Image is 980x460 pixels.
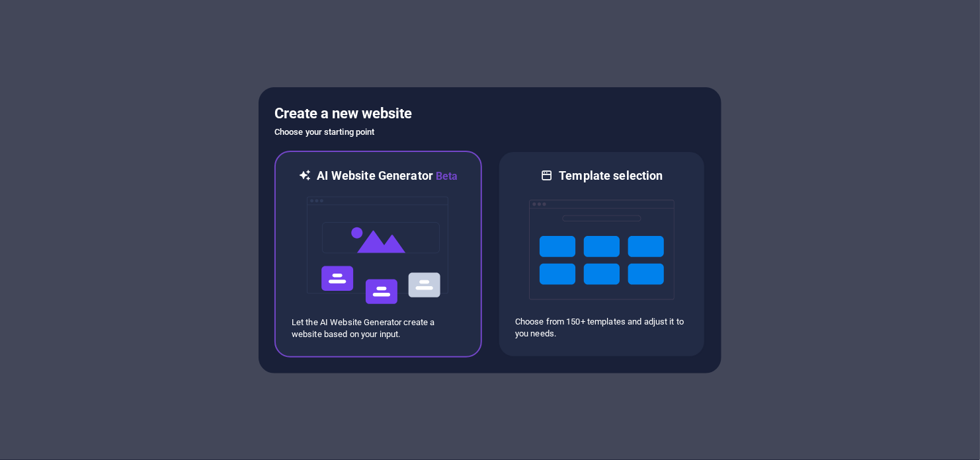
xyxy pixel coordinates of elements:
[515,316,688,340] p: Choose from 150+ templates and adjust it to you needs.
[274,124,706,140] h6: Choose your starting point
[306,184,451,317] img: ai
[274,151,482,358] div: AI Website GeneratorBetaaiLet the AI Website Generator create a website based on your input.
[559,168,663,184] h6: Template selection
[274,103,706,124] h5: Create a new website
[433,170,458,182] span: Beta
[317,168,458,184] h6: AI Website Generator
[292,317,465,340] p: Let the AI Website Generator create a website based on your input.
[498,151,706,358] div: Template selectionChoose from 150+ templates and adjust it to you needs.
